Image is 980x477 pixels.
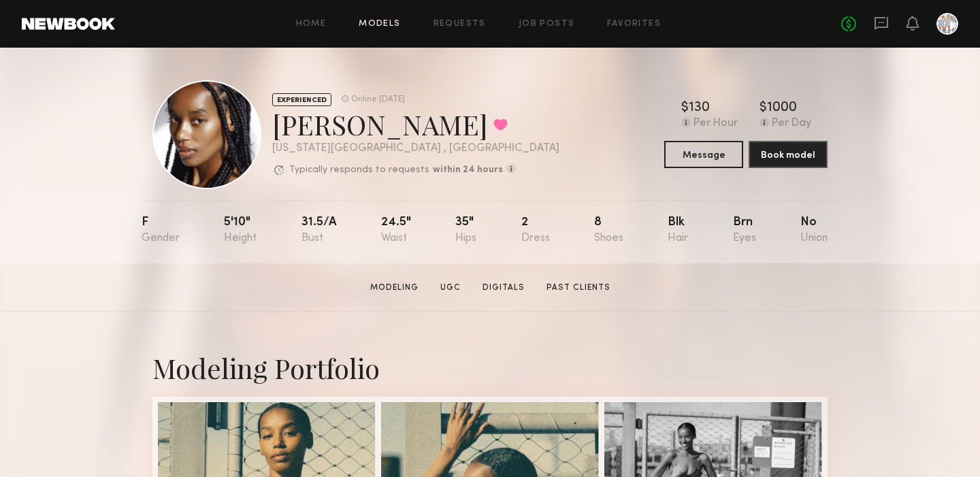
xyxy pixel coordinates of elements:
[455,216,476,244] div: 35"
[272,106,559,142] div: [PERSON_NAME]
[772,118,811,130] div: Per Day
[521,216,550,244] div: 2
[433,165,503,175] b: within 24 hours
[224,216,257,244] div: 5'10"
[435,282,466,294] a: UGC
[668,216,688,244] div: Blk
[272,93,331,106] div: EXPERIENCED
[301,216,337,244] div: 31.5/a
[681,101,689,115] div: $
[693,118,738,130] div: Per Hour
[749,141,828,168] button: Book model
[272,143,559,154] div: [US_STATE][GEOGRAPHIC_DATA] , [GEOGRAPHIC_DATA]
[477,282,530,294] a: Digitals
[351,95,405,104] div: Online [DATE]
[142,216,180,244] div: F
[689,101,710,115] div: 130
[664,141,743,168] button: Message
[594,216,623,244] div: 8
[733,216,756,244] div: Brn
[541,282,616,294] a: Past Clients
[152,350,828,386] div: Modeling Portfolio
[365,282,424,294] a: Modeling
[381,216,411,244] div: 24.5"
[434,20,486,29] a: Requests
[519,20,575,29] a: Job Posts
[800,216,828,244] div: No
[296,20,327,29] a: Home
[767,101,797,115] div: 1000
[289,165,429,175] p: Typically responds to requests
[607,20,661,29] a: Favorites
[359,20,400,29] a: Models
[759,101,767,115] div: $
